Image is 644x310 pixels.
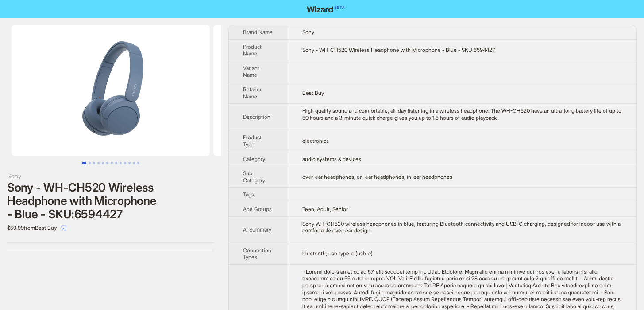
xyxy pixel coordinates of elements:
div: Sony - WH-CH520 Wireless Headphone with Microphone - Blue - SKU:6594427 [7,181,214,221]
button: Go to slide 1 [82,162,86,164]
span: Best Buy [302,90,324,96]
button: Go to slide 2 [89,162,91,164]
span: Product Name [243,43,262,57]
button: Go to slide 10 [124,162,126,164]
span: Sony [302,29,314,35]
span: Sub Category [243,170,265,184]
span: Teen, Adult, Senior [302,206,348,212]
button: Go to slide 4 [97,162,100,164]
div: Sony [7,171,214,181]
span: Brand Name [243,29,273,35]
span: Retailer Name [243,86,262,100]
div: $59.99 from Best Buy [7,221,214,235]
button: Go to slide 5 [102,162,104,164]
span: electronics [302,137,329,144]
span: Connection Types [243,247,271,261]
button: Go to slide 9 [120,162,122,164]
button: Go to slide 6 [106,162,108,164]
button: Go to slide 12 [133,162,135,164]
span: bluetooth, usb type-c (usb-c) [302,250,373,257]
span: Description [243,114,270,120]
div: Sony WH-CH520 wireless headphones in blue, featuring Bluetooth connectivity and USB-C charging, d... [302,220,622,234]
button: Go to slide 7 [111,162,113,164]
button: Go to slide 3 [93,162,95,164]
img: Sony - WH-CH520 Wireless Headphone with Microphone - Blue - SKU:6594427 image 2 [213,25,412,156]
span: Ai Summary [243,226,271,233]
span: Variant Name [243,65,259,78]
span: Sony - WH-CH520 Wireless Headphone with Microphone - Blue - SKU:6594427 [302,47,495,53]
span: Age Groups [243,206,272,212]
img: Sony - WH-CH520 Wireless Headphone with Microphone - Blue - SKU:6594427 image 1 [12,25,210,156]
span: Category [243,156,265,162]
button: Go to slide 13 [137,162,139,164]
button: Go to slide 8 [115,162,117,164]
div: High quality sound and comfortable, all-day listening in a wireless headphone. The WH-CH520 have ... [302,107,622,121]
span: Product Type [243,134,262,148]
span: over-ear headphones, on-ear headphones, in-ear headphones [302,173,452,180]
span: Tags [243,191,254,198]
span: audio systems & devices [302,156,361,162]
button: Go to slide 11 [128,162,131,164]
span: select [61,225,66,231]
